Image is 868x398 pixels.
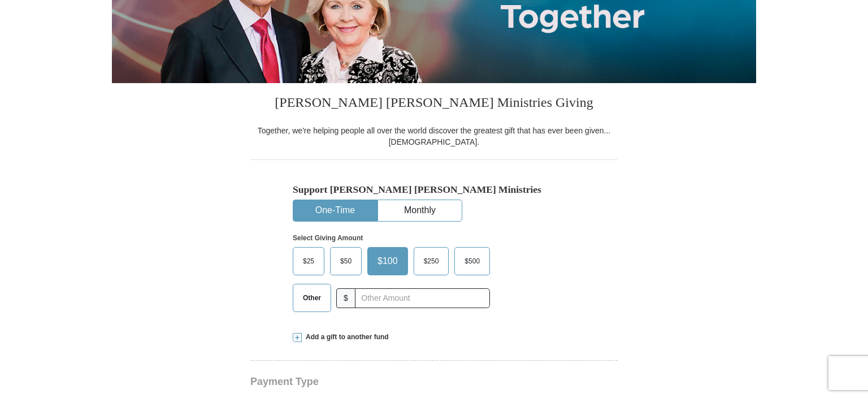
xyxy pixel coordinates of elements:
[336,288,355,308] span: $
[418,253,445,270] span: $250
[372,253,403,270] span: $100
[335,253,357,270] span: $50
[250,83,618,125] h3: [PERSON_NAME] [PERSON_NAME] Ministries Giving
[378,200,462,221] button: Monthly
[302,332,389,342] span: Add a gift to another fund
[297,289,327,306] span: Other
[459,253,485,270] span: $500
[250,377,618,386] h4: Payment Type
[250,125,618,148] div: Together, we're helping people all over the world discover the greatest gift that has ever been g...
[355,288,490,308] input: Other Amount
[293,184,575,196] h5: Support [PERSON_NAME] [PERSON_NAME] Ministries
[293,234,363,242] strong: Select Giving Amount
[297,253,320,270] span: $25
[293,200,377,221] button: One-Time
